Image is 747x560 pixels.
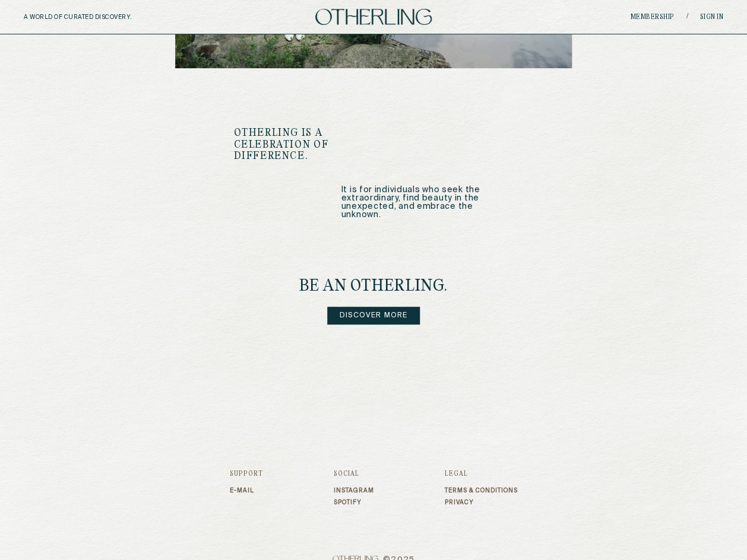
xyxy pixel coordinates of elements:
a: Instagram [334,487,374,494]
img: logo [315,9,432,25]
a: E-mail [230,487,263,494]
p: It is for individuals who seek the extraordinary, find beauty in the unexpected, and embrace the ... [341,186,514,219]
a: Spotify [334,499,374,506]
span: / [686,12,688,21]
h3: Social [334,470,374,478]
h5: A WORLD OF CURATED DISCOVERY. [24,14,183,21]
a: Sign in [699,14,723,21]
a: Privacy [445,499,518,506]
a: Discover more [327,307,420,324]
h3: Support [230,470,263,478]
a: Terms & Conditions [445,487,518,494]
a: Membership [630,14,674,21]
h3: Legal [445,470,518,478]
h1: OTHERLING IS A CELEBRATION OF DIFFERENCE. [234,128,391,162]
h4: be an Otherling. [299,278,448,295]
